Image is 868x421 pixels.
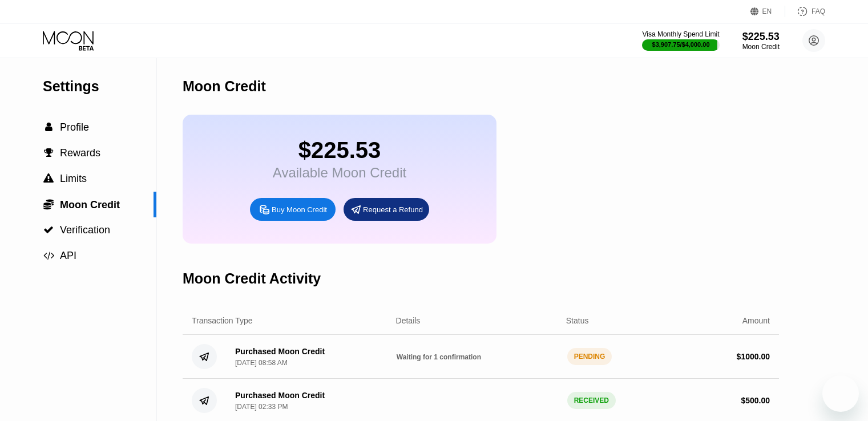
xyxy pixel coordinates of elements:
[43,78,156,95] div: Settings
[652,41,710,48] div: $3,907.75 / $4,000.00
[741,396,770,405] div: $ 500.00
[43,199,54,210] span: 
[235,359,288,367] div: [DATE] 08:58 AM
[44,148,54,158] span: 
[737,352,770,361] div: $ 1000.00
[273,165,406,181] div: Available Moon Credit
[235,391,325,400] div: Purchased Moon Credit
[822,375,859,412] iframe: Button to launch messaging window, conversation in progress
[235,347,325,356] div: Purchased Moon Credit
[43,225,54,235] span: 
[43,250,54,261] span: 
[183,78,266,95] div: Moon Credit
[566,316,589,325] div: Status
[43,173,54,184] span: 
[396,316,421,325] div: Details
[273,137,406,163] div: $225.53
[742,31,780,43] div: $225.53
[642,30,719,38] div: Visa Monthly Spend Limit
[60,173,87,184] span: Limits
[272,205,327,214] div: Buy Moon Credit
[363,205,423,214] div: Request a Refund
[60,147,100,159] span: Rewards
[642,30,719,51] div: Visa Monthly Spend Limit$3,907.75/$4,000.00
[45,122,53,132] span: 
[762,7,772,15] div: EN
[750,6,785,17] div: EN
[812,7,825,15] div: FAQ
[60,122,89,133] span: Profile
[235,403,288,411] div: [DATE] 02:33 PM
[43,250,54,261] div: 
[397,353,481,361] span: Waiting for 1 confirmation
[60,199,120,211] span: Moon Credit
[60,224,110,236] span: Verification
[567,348,612,365] div: PENDING
[567,392,616,409] div: RECEIVED
[43,225,54,235] div: 
[43,199,54,210] div: 
[250,198,336,221] div: Buy Moon Credit
[344,198,429,221] div: Request a Refund
[742,43,780,51] div: Moon Credit
[183,270,321,287] div: Moon Credit Activity
[192,316,253,325] div: Transaction Type
[742,316,770,325] div: Amount
[43,122,54,132] div: 
[43,173,54,184] div: 
[742,31,780,51] div: $225.53Moon Credit
[785,6,825,17] div: FAQ
[60,250,76,261] span: API
[43,148,54,158] div: 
